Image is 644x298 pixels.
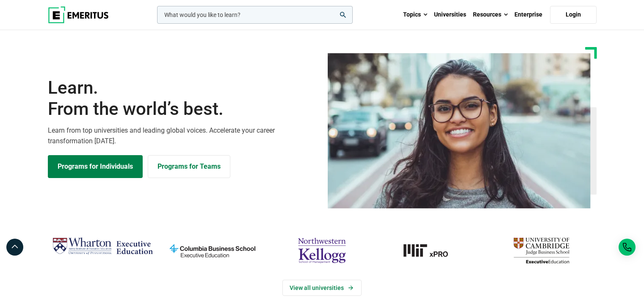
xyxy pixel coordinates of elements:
img: cambridge-judge-business-school [491,234,592,267]
a: Login [550,6,597,24]
a: View Universities [282,280,362,296]
p: Learn from top universities and leading global voices. Accelerate your career transformation [DATE]. [48,125,317,147]
img: columbia-business-school [162,234,263,267]
a: Explore Programs [48,155,143,178]
span: From the world’s best. [48,98,317,120]
a: MIT-xPRO [381,234,482,267]
input: woocommerce-product-search-field-0 [157,6,353,24]
h1: Learn. [48,77,317,120]
img: Learn from the world's best [328,53,591,209]
a: Explore for Business [148,155,230,178]
img: Wharton Executive Education [52,234,153,259]
img: northwestern-kellogg [271,234,373,267]
img: MIT xPRO [381,234,482,267]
